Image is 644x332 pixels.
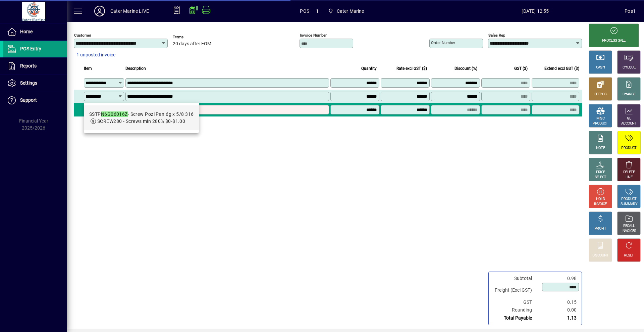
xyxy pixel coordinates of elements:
[84,65,92,72] span: Item
[316,6,319,16] span: 1
[594,92,607,97] div: EFTPOS
[621,121,637,126] div: ACCOUNT
[594,202,606,207] div: INVOICE
[89,5,110,17] button: Profile
[300,33,327,38] mat-label: Invoice number
[446,6,625,16] span: [DATE] 12:55
[596,146,605,151] div: NOTE
[3,23,67,40] a: Home
[623,224,635,229] div: RECALL
[592,253,608,258] div: DISCOUNT
[74,33,91,38] mat-label: Customer
[396,65,427,72] span: Rate excl GST ($)
[621,197,636,202] div: PRODUCT
[20,46,41,51] span: POS Entry
[596,170,605,175] div: PRICE
[539,298,579,306] td: 0.15
[125,65,146,72] span: Description
[84,105,199,130] mat-option: SSTPN6G06016Z - Screw Pozi Pan 6g x 5/8 316
[593,121,608,126] div: PRODUCT
[173,35,213,39] span: Terms
[627,116,631,121] div: GL
[595,175,606,180] div: SELECT
[602,38,626,43] div: PROCESS SALE
[491,282,539,298] td: Freight (Excl GST)
[539,314,579,322] td: 1.13
[621,202,637,207] div: SUMMARY
[488,33,505,38] mat-label: Sales rep
[621,146,636,151] div: PRODUCT
[20,29,33,34] span: Home
[300,6,309,16] span: POS
[595,226,606,231] div: PROFIT
[76,51,115,58] span: 1 unposted invoice
[101,111,128,117] em: N6G06016Z
[539,275,579,282] td: 0.98
[539,306,579,314] td: 0.00
[491,314,539,322] td: Total Payable
[3,58,67,75] a: Reports
[97,118,185,124] span: SCREW280 - Screws min 280% $0-$1.00
[626,175,632,180] div: LINE
[596,116,604,121] div: MISC
[431,40,455,45] mat-label: Order number
[89,111,194,118] div: SSTP - Screw Pozi Pan 6g x 5/8 316
[596,197,605,202] div: HOLD
[596,65,605,70] div: CASH
[20,63,37,68] span: Reports
[625,6,636,16] div: Pos1
[325,5,367,17] span: Cater Marine
[110,6,149,16] div: Cater Marine LIVE
[544,65,579,72] span: Extend excl GST ($)
[454,65,477,72] span: Discount (%)
[514,65,528,72] span: GST ($)
[74,49,118,61] button: 1 unposted invoice
[20,97,37,103] span: Support
[3,75,67,92] a: Settings
[491,275,539,282] td: Subtotal
[491,298,539,306] td: GST
[20,80,37,86] span: Settings
[622,229,636,234] div: INVOICES
[173,41,211,47] span: 20 days after EOM
[3,92,67,109] a: Support
[623,170,635,175] div: DELETE
[337,6,364,16] span: Cater Marine
[361,65,377,72] span: Quantity
[624,253,634,258] div: RESET
[491,306,539,314] td: Rounding
[623,65,635,70] div: CHEQUE
[623,92,636,97] div: CHARGE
